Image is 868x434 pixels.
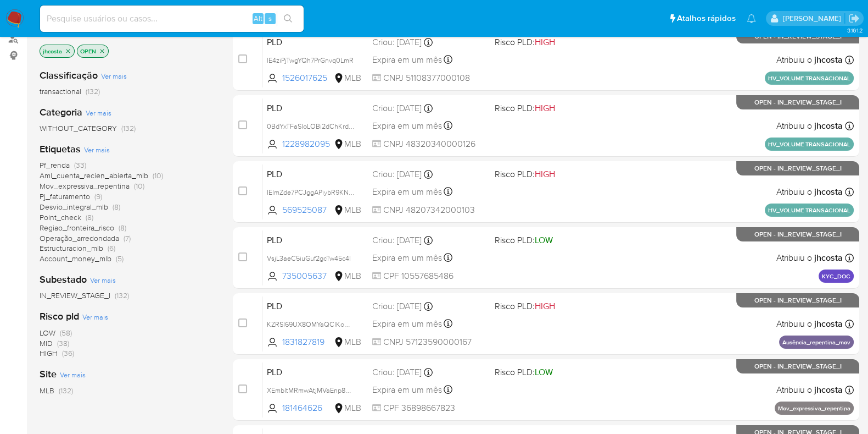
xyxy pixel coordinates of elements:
[847,26,863,35] span: 3.161.2
[782,13,844,24] p: jhonata.costa@mercadolivre.com
[747,14,756,23] a: Notificações
[848,13,860,24] a: Sair
[268,13,272,24] span: s
[677,13,736,24] span: Atalhos rápidos
[254,13,262,24] span: Alt
[277,11,299,26] button: search-icon
[40,12,304,26] input: Pesquise usuários ou casos...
